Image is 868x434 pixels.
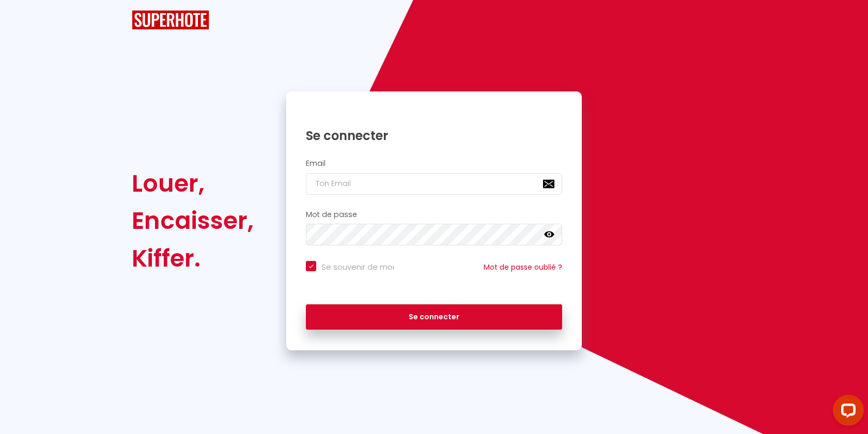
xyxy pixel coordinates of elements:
input: Ton Email [306,173,562,195]
div: Kiffer. [132,240,254,277]
div: Encaisser, [132,202,254,239]
button: Se connecter [306,304,562,330]
div: Louer, [132,165,254,202]
h2: Email [306,159,562,168]
h2: Mot de passe [306,210,562,219]
img: SuperHote logo [132,10,209,29]
h1: Se connecter [306,128,562,144]
iframe: LiveChat chat widget [825,391,868,434]
a: Mot de passe oublié ? [484,262,562,272]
